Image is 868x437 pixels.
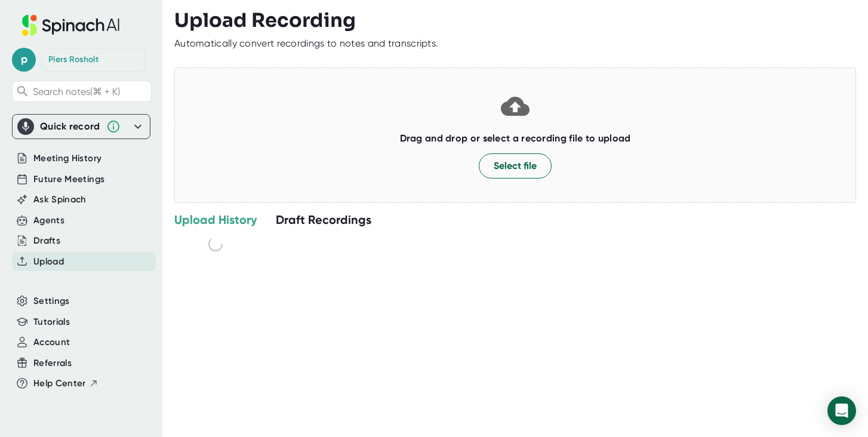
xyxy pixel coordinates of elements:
button: Select file [479,153,552,179]
button: Settings [33,294,70,308]
div: Quick record [17,115,145,139]
b: Drag and drop or select a recording file to upload [400,133,631,144]
div: Draft Recordings [276,212,371,227]
button: Drafts [33,234,60,248]
button: Upload [33,255,64,269]
button: Meeting History [33,152,101,165]
button: Agents [33,214,64,227]
button: Future Meetings [33,173,104,186]
span: Search notes (⌘ + K) [33,86,120,97]
button: Ask Spinach [33,193,87,207]
span: Select file [494,159,537,173]
button: Help Center [33,377,99,390]
button: Account [33,336,70,349]
span: Help Center [33,377,86,390]
span: p [12,48,36,72]
div: Upload History [174,212,257,227]
button: Referrals [33,356,72,370]
div: Quick record [40,121,100,133]
button: Tutorials [33,315,70,329]
div: Automatically convert recordings to notes and transcripts. [174,38,438,50]
div: Open Intercom Messenger [827,396,856,425]
h3: Upload Recording [174,9,856,32]
div: Piers Rosholt [48,54,99,65]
